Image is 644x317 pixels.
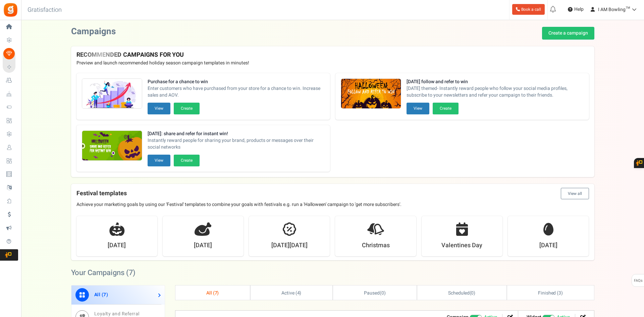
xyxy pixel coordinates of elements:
[174,103,200,114] button: Create
[271,241,308,250] strong: [DATE][DATE]
[82,79,142,109] img: Recommended Campaigns
[297,289,300,297] span: 4
[206,289,219,297] span: All ( )
[364,289,386,297] span: ( )
[129,267,133,278] span: 7
[448,289,475,297] span: ( )
[3,2,18,17] img: Gratisfaction
[148,155,170,166] button: View
[539,241,557,250] strong: [DATE]
[407,103,429,114] button: View
[407,78,584,85] strong: [DATE] follow and refer to win
[558,289,561,297] span: 3
[174,155,200,166] button: Create
[598,6,630,13] span: I AM Bowling™
[441,241,482,250] strong: Valentines Day
[364,289,380,297] span: Paused
[71,27,116,37] h2: Campaigns
[76,60,589,66] p: Preview and launch recommended holiday season campaign templates in minutes!
[148,103,170,114] button: View
[194,241,212,250] strong: [DATE]
[108,241,126,250] strong: [DATE]
[634,274,643,287] span: FAQs
[542,27,594,40] a: Create a campaign
[76,188,589,199] h4: Festival templates
[362,241,390,250] strong: Christmas
[76,201,589,208] p: Achieve your marketing goals by using our 'Festival' templates to combine your goals with festiva...
[76,52,589,58] h4: RECOMMENDED CAMPAIGNS FOR YOU
[82,131,142,161] img: Recommended Campaigns
[148,78,325,85] strong: Purchase for a chance to win
[20,3,69,17] h3: Gratisfaction
[341,79,401,109] img: Recommended Campaigns
[381,289,384,297] span: 0
[71,269,136,276] h2: Your Campaigns ( )
[561,188,589,199] button: View all
[103,291,106,298] span: 7
[512,4,545,15] a: Book a call
[148,137,325,151] span: Instantly reward people for sharing your brand, products or messages over their social networks
[215,289,217,297] span: 7
[471,289,474,297] span: 0
[448,289,470,297] span: Scheduled
[407,85,584,99] span: [DATE] themed- Instantly reward people who follow your social media profiles, subscribe to your n...
[538,289,563,297] span: Finished ( )
[148,130,325,137] strong: [DATE]: share and refer for instant win!
[573,6,584,13] span: Help
[148,85,325,99] span: Enter customers who have purchased from your store for a chance to win. Increase sales and AOV.
[433,103,459,114] button: Create
[281,289,302,297] span: Active ( )
[94,291,108,298] span: All ( )
[565,4,586,15] a: Help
